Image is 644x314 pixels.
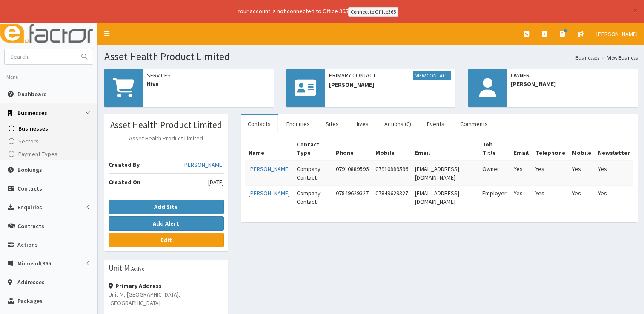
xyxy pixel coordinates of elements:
[372,161,412,186] td: 07910889596
[17,260,51,267] span: Microsoft365
[109,161,140,168] b: Created By
[596,30,638,38] span: [PERSON_NAME]
[109,264,130,272] h3: Unit M
[332,185,372,209] td: 07849629327
[5,49,76,64] input: Search...
[18,150,57,158] span: Payment Types
[241,115,278,133] a: Contacts
[372,185,412,209] td: 07849629327
[348,7,398,17] a: Connect to Office365
[2,135,97,148] a: Sectors
[532,185,569,209] td: Yes
[109,282,162,290] strong: Primary Address
[479,137,510,161] th: Job Title
[154,203,178,211] b: Add Site
[109,178,140,186] b: Created On
[510,185,532,209] td: Yes
[69,7,567,17] div: Your account is not connected to Office 365
[109,290,224,307] p: Unit M, [GEOGRAPHIC_DATA], [GEOGRAPHIC_DATA]
[479,185,510,209] td: Employer
[18,125,48,132] span: Businesses
[17,203,42,211] span: Enquiries
[329,71,452,80] span: Primary Contact
[332,137,372,161] th: Phone
[479,161,510,186] td: Owner
[104,51,638,62] h1: Asset Health Product Limited
[569,161,595,186] td: Yes
[329,80,452,89] span: [PERSON_NAME]
[160,236,172,244] b: Edit
[109,120,224,130] h3: Asset Health Product Limited
[319,115,346,133] a: Sites
[511,80,633,88] span: [PERSON_NAME]
[378,115,418,133] a: Actions (0)
[17,185,42,192] span: Contacts
[147,71,269,80] span: Services
[372,137,412,161] th: Mobile
[293,161,332,186] td: Company Contact
[131,265,144,272] small: Active
[453,115,495,133] a: Comments
[412,137,479,161] th: Email
[332,161,372,186] td: 07910889596
[147,80,269,88] span: Hive
[249,189,290,197] a: [PERSON_NAME]
[17,166,42,174] span: Bookings
[293,137,332,161] th: Contact Type
[569,185,595,209] td: Yes
[2,122,97,135] a: Businesses
[511,71,633,80] span: Owner
[293,185,332,209] td: Company Contact
[510,137,532,161] th: Email
[510,161,532,186] td: Yes
[420,115,451,133] a: Events
[153,220,179,227] b: Add Alert
[590,23,644,45] a: [PERSON_NAME]
[532,137,569,161] th: Telephone
[595,137,633,161] th: Newsletter
[18,137,39,145] span: Sectors
[413,71,451,80] a: View Contact
[17,90,47,98] span: Dashboard
[595,161,633,186] td: Yes
[109,216,224,231] button: Add Alert
[2,148,97,160] a: Payment Types
[17,222,44,230] span: Contracts
[599,54,638,61] li: View Business
[109,233,224,247] a: Edit
[595,185,633,209] td: Yes
[17,297,43,305] span: Packages
[348,115,375,133] a: Hives
[17,241,38,248] span: Actions
[575,54,599,61] a: Businesses
[280,115,317,133] a: Enquiries
[249,165,290,173] a: [PERSON_NAME]
[208,178,224,186] span: [DATE]
[532,161,569,186] td: Yes
[109,134,224,143] p: Asset Health Product Limited
[412,185,479,209] td: [EMAIL_ADDRESS][DOMAIN_NAME]
[569,137,595,161] th: Mobile
[633,6,638,15] button: ×
[17,109,47,117] span: Businesses
[412,161,479,186] td: [EMAIL_ADDRESS][DOMAIN_NAME]
[245,137,293,161] th: Name
[17,278,45,286] span: Addresses
[183,160,224,169] a: [PERSON_NAME]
